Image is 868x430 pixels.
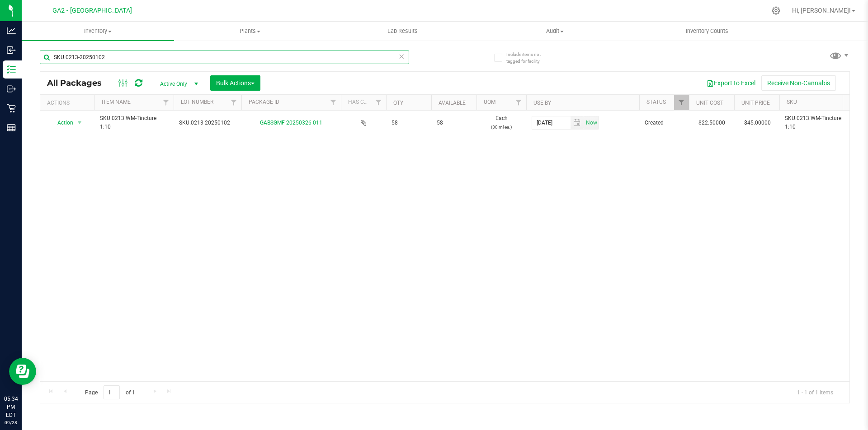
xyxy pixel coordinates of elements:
[533,100,551,106] a: Use By
[102,99,131,105] a: Item Name
[482,123,521,131] p: (30 ml ea.)
[571,116,584,129] span: select
[7,104,16,113] inline-svg: Retail
[479,22,631,41] a: Audit
[216,79,255,87] span: Bulk Actions
[584,116,599,129] span: select
[7,26,16,35] inline-svg: Analytics
[689,111,734,135] td: $22.50000
[7,123,16,132] inline-svg: Reports
[7,46,16,55] inline-svg: Inbound
[439,100,466,106] a: Available
[741,100,770,106] a: Unit Price
[393,100,403,106] a: Qty
[674,27,741,35] span: Inventory Counts
[104,385,120,399] input: 1
[371,95,386,110] a: Filter
[260,120,322,126] a: GABSGMF-20250326-011
[47,100,91,106] div: Actions
[181,99,213,105] a: Lot Number
[787,99,797,105] a: SKU
[392,119,426,127] span: 58
[22,22,174,41] a: Inventory
[7,84,16,93] inline-svg: Outbound
[210,75,260,91] button: Bulk Actions
[740,116,775,129] span: $45.00000
[696,100,723,106] a: Unit Cost
[484,99,495,105] a: UOM
[326,95,341,110] a: Filter
[785,114,853,131] span: SKU.0213.WM-Tincture 1:10
[701,75,761,91] button: Export to Excel
[631,22,783,41] a: Inventory Counts
[175,27,326,35] span: Plants
[437,119,471,127] span: 58
[22,27,174,35] span: Inventory
[792,7,851,14] span: Hi, [PERSON_NAME]!
[511,95,526,110] a: Filter
[506,51,552,65] span: Include items not tagged for facility
[482,114,521,131] span: Each
[174,22,326,41] a: Plants
[7,65,16,74] inline-svg: Inventory
[646,99,666,105] a: Status
[179,119,236,127] span: SKU.0213-20250102
[4,395,18,419] p: 05:34 PM EDT
[761,75,836,91] button: Receive Non-Cannabis
[645,119,684,127] span: Created
[584,116,599,129] span: Set Current date
[479,27,631,35] span: Audit
[326,22,479,41] a: Lab Results
[52,7,132,14] span: GA2 - [GEOGRAPHIC_DATA]
[40,51,409,64] input: Search Package ID, Item Name, SKU, Lot or Part Number...
[375,27,430,35] span: Lab Results
[74,116,85,129] span: select
[9,358,36,385] iframe: Resource center
[790,385,840,399] span: 1 - 1 of 1 items
[100,114,168,131] span: SKU.0213.WM-Tincture 1:10
[249,99,279,105] a: Package ID
[47,78,111,88] span: All Packages
[159,95,174,110] a: Filter
[77,385,142,399] span: Page of 1
[770,6,782,15] div: Manage settings
[341,95,386,111] th: Has COA
[4,419,18,426] p: 09/28
[674,95,689,110] a: Filter
[398,51,405,62] span: Clear
[226,95,241,110] a: Filter
[49,116,74,129] span: Action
